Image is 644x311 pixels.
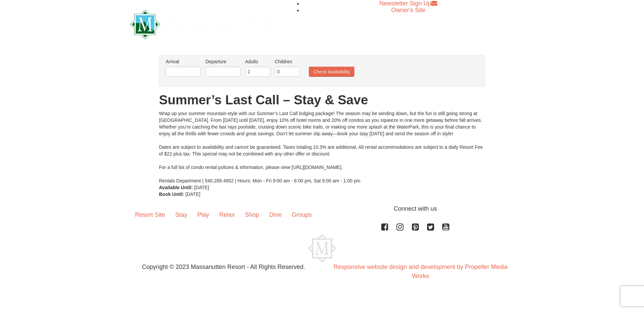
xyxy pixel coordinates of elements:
img: Massanutten Resort Logo [130,10,284,39]
strong: Available Until: [159,185,193,190]
label: Children [275,58,300,65]
a: Resort Site [130,204,170,225]
a: Relax [214,204,240,225]
p: Connect with us [130,204,514,213]
span: [DATE] [186,192,200,197]
img: Massanutten Resort Logo [308,234,336,263]
div: Wrap up your summer mountain-style with our Summer’s Last Call lodging package! The season may be... [159,110,485,184]
a: Shop [240,204,264,225]
a: Dine [264,204,287,225]
a: Groups [287,204,317,225]
a: Responsive website design and development by Propeller Media Works [333,264,507,279]
a: Owner's Site [391,7,425,13]
a: Massanutten Resort [130,15,284,31]
h1: Summer’s Last Call – Stay & Save [159,93,485,107]
p: Copyright © 2023 Massanutten Resort - All Rights Reserved. [125,263,322,272]
strong: Book Until: [159,192,184,197]
label: Adults [245,58,270,65]
a: Play [192,204,214,225]
button: Check Availability [309,67,354,77]
span: [DATE] [194,185,209,190]
label: Departure [205,58,240,65]
label: Arrival [166,58,201,65]
a: Stay [170,204,192,225]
